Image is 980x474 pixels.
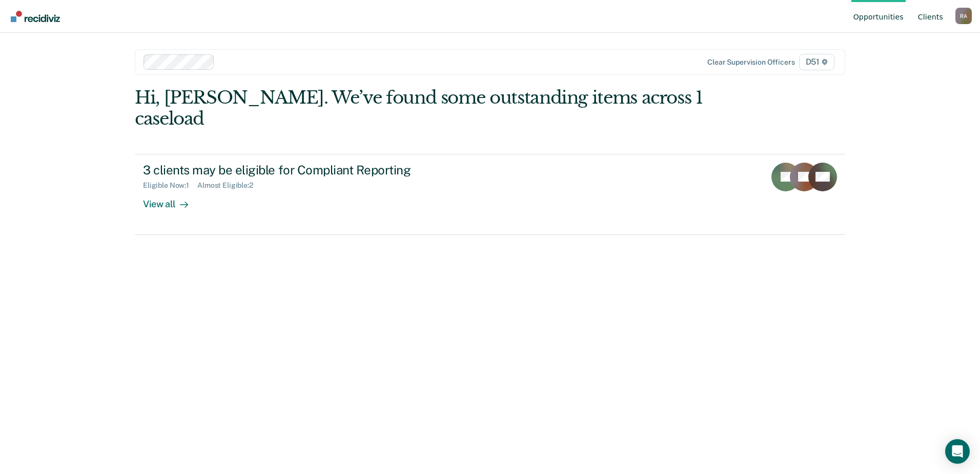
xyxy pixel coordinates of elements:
[707,58,794,67] div: Clear supervision officers
[143,190,200,210] div: View all
[955,8,972,24] div: R A
[955,8,972,24] button: Profile dropdown button
[197,181,261,190] div: Almost Eligible : 2
[143,163,503,177] div: 3 clients may be eligible for Compliant Reporting
[945,439,970,464] div: Open Intercom Messenger
[799,54,834,70] span: D51
[143,181,197,190] div: Eligible Now : 1
[135,154,845,235] a: 3 clients may be eligible for Compliant ReportingEligible Now:1Almost Eligible:2View all
[135,87,703,129] div: Hi, [PERSON_NAME]. We’ve found some outstanding items across 1 caseload
[11,11,60,22] img: Recidiviz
